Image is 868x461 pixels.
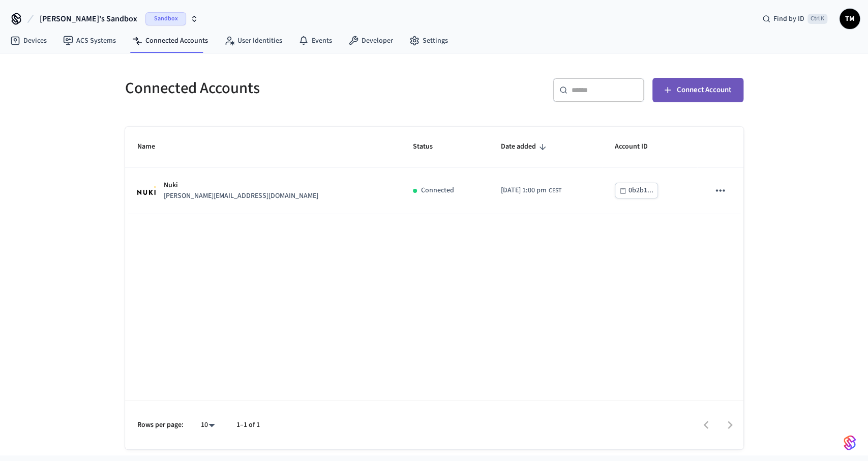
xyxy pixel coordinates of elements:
[501,185,547,196] span: [DATE] 1:00 pm
[216,32,290,50] a: User Identities
[340,32,401,50] a: Developer
[677,83,731,97] span: Connect Account
[55,32,124,50] a: ACS Systems
[652,78,743,102] button: Connect Account
[628,184,653,197] div: 0b2b1...
[125,127,743,214] table: sticky table
[137,139,168,155] span: Name
[615,183,658,198] button: 0b2b1...
[501,139,549,155] span: Date added
[40,13,137,25] span: [PERSON_NAME]'s Sandbox
[413,139,446,155] span: Status
[164,191,318,201] p: [PERSON_NAME][EMAIL_ADDRESS][DOMAIN_NAME]
[840,9,860,29] button: TM
[137,186,156,194] img: Nuki Logo, Square
[401,32,456,50] a: Settings
[137,420,184,430] p: Rows per page:
[501,185,561,196] div: Europe/Zagreb
[164,180,318,191] p: Nuki
[145,12,186,25] span: Sandbox
[421,185,454,196] p: Connected
[773,14,804,24] span: Find by ID
[236,420,260,430] p: 1–1 of 1
[844,435,856,451] img: SeamLogoGradient.69752ec5.svg
[124,32,216,50] a: Connected Accounts
[754,10,835,28] div: Find by IDCtrl K
[125,78,428,99] h5: Connected Accounts
[615,139,661,155] span: Account ID
[290,32,340,50] a: Events
[841,10,859,28] span: TM
[2,32,55,50] a: Devices
[196,418,220,433] div: 10
[807,14,827,24] span: Ctrl K
[549,186,561,195] span: CEST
